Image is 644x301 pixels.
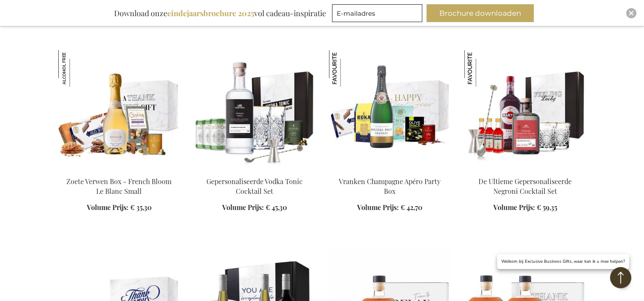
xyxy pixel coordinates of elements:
[194,50,315,169] img: The Personalised Vodka Tonic Cocktail Set
[478,177,572,196] a: De Ultieme Gepersonaliseerde Negroni Cocktail Set
[339,177,441,196] a: Vranken Champagne Apéro Party Box
[222,203,287,213] a: Volume Prijs: € 45,30
[464,50,586,169] img: The Ultimate Personalized Negroni Cocktail Set
[332,4,422,22] input: E-mailadres
[222,203,264,212] span: Volume Prijs:
[58,166,180,174] a: Sweet Treats Box - French Bloom Le Blanc Small Zoete Verwen Box - French Bloom Le Blanc Small
[464,166,586,174] a: The Ultimate Personalized Negroni Cocktail Set De Ultieme Gepersonaliseerde Negroni Cocktail Set
[66,177,172,196] a: Zoete Verwen Box - French Bloom Le Blanc Small
[401,203,422,212] span: € 42,70
[357,203,422,213] a: Volume Prijs: € 42,70
[329,50,451,169] img: Vranken Champagne Apéro Party Box
[332,4,425,25] form: marketing offers and promotions
[110,4,330,22] div: Download onze vol cadeau-inspiratie
[493,203,557,213] a: Volume Prijs: € 59,35
[58,50,180,169] img: Sweet Treats Box - French Bloom Le Blanc Small
[537,203,557,212] span: € 59,35
[464,50,501,87] img: De Ultieme Gepersonaliseerde Negroni Cocktail Set
[329,166,451,174] a: Vranken Champagne Apéro Party Box Vranken Champagne Apéro Party Box
[329,50,366,87] img: Vranken Champagne Apéro Party Box
[87,203,129,212] span: Volume Prijs:
[357,203,399,212] span: Volume Prijs:
[266,203,287,212] span: € 45,30
[629,11,634,16] img: Close
[426,4,534,22] button: Brochure downloaden
[167,8,254,18] b: eindejaarsbrochure 2025
[194,166,315,174] a: The Personalised Vodka Tonic Cocktail Set
[58,50,95,87] img: Zoete Verwen Box - French Bloom Le Blanc Small
[626,8,636,18] div: Close
[206,177,303,196] a: Gepersonaliseerde Vodka Tonic Cocktail Set
[493,203,535,212] span: Volume Prijs:
[130,203,152,212] span: € 35,30
[87,203,152,213] a: Volume Prijs: € 35,30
